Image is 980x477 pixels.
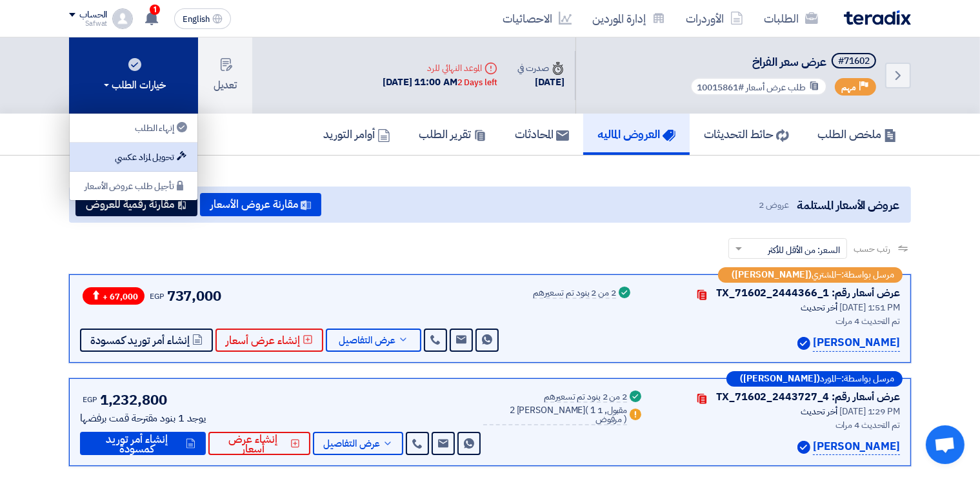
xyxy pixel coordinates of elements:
[77,178,190,194] div: تأجيل طلب عروض الأسعار
[697,81,744,94] span: #10015861
[841,270,894,279] span: مرسل بواسطة:
[101,77,166,93] div: خيارات الطلب
[501,114,583,155] a: المحادثات
[112,8,133,29] img: profile_test.png
[226,336,300,345] span: إنشاء عرض أسعار
[746,81,806,94] span: طلب عرض أسعار
[726,371,903,387] div: –
[754,3,828,34] a: الطلبات
[80,411,206,426] div: يوجد 1 بنود مقترحة قمت برفضها
[812,270,836,279] span: المشتري
[624,412,627,426] span: )
[383,75,497,90] div: [DATE] 11:00 AM
[659,418,900,432] div: تم التحديث 4 مرات
[313,432,403,455] button: عرض التفاصيل
[813,334,900,352] p: [PERSON_NAME]
[208,432,310,455] button: إنشاء عرض أسعار
[70,143,197,172] a: تحويل لمزاد عكسي
[326,329,421,352] button: عرض التفاصيل
[820,374,836,383] span: المورد
[854,242,890,256] span: رتب حسب
[167,285,221,307] span: 737,000
[716,285,900,301] div: عرض أسعار رقم: TX_71602_2444366_1
[75,193,197,216] button: مقارنة رقمية للعروض
[585,403,588,417] span: (
[759,198,788,212] span: عروض 2
[174,8,231,29] button: English
[797,441,810,454] img: Verified Account
[752,53,826,70] span: عرض سعر الفراخ
[69,20,107,27] div: Safwat
[768,243,840,257] span: السعر: من الأقل للأكثر
[492,3,582,34] a: الاحصائيات
[77,149,190,165] div: تحويل لمزاد عكسي
[839,301,900,314] span: [DATE] 1:51 PM
[690,114,803,155] a: حائط التحديثات
[518,75,565,90] div: [DATE]
[69,37,198,114] button: خيارات الطلب
[838,57,870,66] div: #71602
[457,76,497,89] div: 2 Days left
[90,336,190,345] span: إنشاء أمر توريد كمسودة
[323,127,390,141] h5: أوامر التوريد
[688,53,879,71] h5: عرض سعر الفراخ
[83,394,97,405] span: EGP
[740,374,820,383] b: ([PERSON_NAME])
[844,10,911,25] img: Teradix logo
[518,61,565,75] div: صدرت في
[839,405,900,418] span: [DATE] 1:29 PM
[80,432,206,455] button: إنشاء أمر توريد كمسودة
[597,127,675,141] h5: العروض الماليه
[219,434,288,454] span: إنشاء عرض أسعار
[215,329,323,352] button: إنشاء عرض أسعار
[69,113,198,201] div: خيارات الطلب
[716,389,900,405] div: عرض أسعار رقم: TX_71602_2443727_4
[80,329,213,352] button: إنشاء أمر توريد كمسودة
[200,193,321,216] button: مقارنة عروض الأسعار
[803,114,911,155] a: ملخص الطلب
[83,287,145,305] span: + 67,000
[595,403,623,426] span: 1 مرفوض
[718,267,903,283] div: –
[583,114,690,155] a: العروض الماليه
[339,336,395,345] span: عرض التفاصيل
[797,196,899,214] span: عروض الأسعار المستلمة
[648,314,900,328] div: تم التحديث 4 مرات
[813,438,900,456] p: [PERSON_NAME]
[150,5,160,15] span: 1
[801,301,837,314] span: أخر تحديث
[544,392,627,403] div: 2 من 2 بنود تم تسعيرهم
[732,270,812,279] b: ([PERSON_NAME])
[419,127,486,141] h5: تقرير الطلب
[90,434,183,454] span: إنشاء أمر توريد كمسودة
[323,439,380,449] span: عرض التفاصيل
[841,81,856,94] span: مهم
[198,37,252,114] button: تعديل
[405,114,501,155] a: تقرير الطلب
[483,406,627,425] div: 2 [PERSON_NAME]
[817,127,897,141] h5: ملخص الطلب
[77,120,190,136] div: إنهاء الطلب
[309,114,405,155] a: أوامر التوريد
[801,405,837,418] span: أخر تحديث
[383,61,497,75] div: الموعد النهائي للرد
[515,127,569,141] h5: المحادثات
[582,3,675,34] a: إدارة الموردين
[590,403,627,417] span: 1 مقبول,
[926,425,965,464] div: Open chat
[183,15,210,24] span: English
[797,337,810,350] img: Verified Account
[841,374,894,383] span: مرسل بواسطة:
[100,389,167,411] span: 1,232,800
[79,10,107,21] div: الحساب
[533,289,616,299] div: 2 من 2 بنود تم تسعيرهم
[150,290,165,302] span: EGP
[704,127,789,141] h5: حائط التحديثات
[675,3,754,34] a: الأوردرات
